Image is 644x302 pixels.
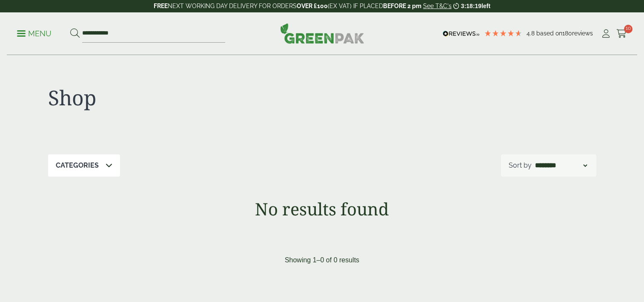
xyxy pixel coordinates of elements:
[17,29,52,37] a: Menu
[423,3,452,9] a: See T&C's
[616,29,627,38] i: Cart
[17,29,52,39] p: Menu
[154,3,168,9] strong: FREE
[624,25,633,33] span: 10
[56,160,99,171] p: Categories
[383,3,421,9] strong: BEFORE 2 pm
[25,199,619,219] h1: No results found
[601,29,611,38] i: My Account
[297,3,328,9] strong: OVER £100
[572,30,593,37] span: reviews
[481,3,490,9] span: left
[461,3,481,9] span: 3:18:19
[562,30,572,37] span: 180
[533,160,589,171] select: Shop order
[280,23,364,44] img: GreenPak Supplies
[285,255,359,265] p: Showing 1–0 of 0 results
[527,30,536,37] span: 4.8
[48,85,322,110] h1: Shop
[509,160,532,171] p: Sort by
[443,31,480,37] img: REVIEWS.io
[536,30,562,37] span: Based on
[484,29,522,37] div: 4.78 Stars
[616,27,627,40] a: 10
